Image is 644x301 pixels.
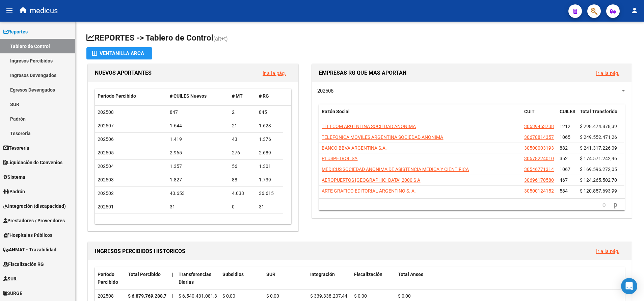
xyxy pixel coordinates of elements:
[322,167,469,172] span: MEDICUS SOCIEDAD ANONIMA DE ASISTENCIA MEDICA Y CIENTIFICA
[580,109,617,114] span: Total Transferido
[170,190,226,197] div: 40.653
[591,245,625,257] button: Ir a la pág.
[128,272,161,277] span: Total Percibido
[560,156,568,161] span: 352
[86,47,152,59] button: Ventanilla ARCA
[599,201,609,208] a: go to previous page
[179,272,211,285] span: Transferencias Diarias
[560,134,570,140] span: 1065
[220,267,264,290] datatable-header-cell: Subsidios
[3,217,65,224] span: Prestadores / Proveedores
[3,28,28,35] span: Reportes
[560,167,570,172] span: 1067
[3,275,17,282] span: SUR
[128,293,169,299] strong: $ 6.879.769.288,74
[98,93,136,99] span: Período Percibido
[611,201,620,208] a: go to next page
[577,104,624,127] datatable-header-cell: Total Transferido
[524,156,554,161] span: 30678224010
[580,156,617,161] span: $ 174.571.242,96
[580,145,617,151] span: $ 241.317.226,09
[169,267,176,290] datatable-header-cell: |
[596,248,619,254] a: Ir a la pág.
[580,124,617,129] span: $ 298.474.878,39
[310,272,335,277] span: Integración
[232,93,243,99] span: # MT
[170,135,226,143] div: 1.419
[98,136,114,142] span: 202506
[307,267,351,290] datatable-header-cell: Integración
[259,203,280,211] div: 31
[98,292,123,300] div: 202508
[98,164,114,169] span: 202504
[170,93,207,99] span: # CUILES Nuevos
[30,3,58,18] span: medicus
[98,177,114,182] span: 202503
[398,293,411,299] span: $ 0,00
[524,188,554,194] span: 30500124152
[560,124,570,129] span: 1212
[232,190,253,197] div: 4.038
[524,177,554,183] span: 30696170580
[521,104,557,127] datatable-header-cell: CUIT
[98,123,114,128] span: 202507
[98,204,114,209] span: 202501
[172,272,173,277] span: |
[125,267,169,290] datatable-header-cell: Total Percibido
[395,267,617,290] datatable-header-cell: Total Anses
[621,278,637,294] div: Open Intercom Messenger
[259,108,280,116] div: 845
[3,188,25,195] span: Padrón
[322,145,387,151] span: BANCO BBVA ARGENTINA S.A.
[560,145,568,151] span: 882
[170,176,226,184] div: 1.827
[524,124,554,129] span: 30639453738
[232,203,253,211] div: 0
[266,272,275,277] span: SUR
[95,267,125,290] datatable-header-cell: Período Percibido
[3,173,25,181] span: Sistema
[322,156,357,161] span: PLUSPETROL SA
[322,134,443,140] span: TELEFONICA MOVILES ARGENTINA SOCIEDAD ANONIMA
[264,267,307,290] datatable-header-cell: SUR
[524,134,554,140] span: 30678814357
[256,89,283,103] datatable-header-cell: # RG
[580,167,617,172] span: $ 169.596.272,05
[232,149,253,157] div: 276
[263,70,286,76] a: Ir a la pág.
[229,89,256,103] datatable-header-cell: # MT
[259,149,280,157] div: 2.689
[95,70,152,76] span: NUEVOS APORTANTES
[3,202,66,210] span: Integración (discapacidad)
[560,188,568,194] span: 584
[98,272,118,285] span: Período Percibido
[580,134,617,140] span: $ 249.552.471,26
[3,246,56,253] span: ANMAT - Trazabilidad
[319,70,406,76] span: EMPRESAS RG QUE MAS APORTAN
[222,272,244,277] span: Subsidios
[98,191,114,196] span: 202502
[259,93,269,99] span: # RG
[560,177,568,183] span: 467
[259,122,280,130] div: 1.623
[259,162,280,170] div: 1.301
[524,167,554,172] span: 30546771314
[580,188,617,194] span: $ 120.857.693,99
[398,272,423,277] span: Total Anses
[591,67,625,79] button: Ir a la pág.
[259,190,280,197] div: 36.615
[179,293,220,299] span: $ 6.540.431.081,30
[319,104,521,127] datatable-header-cell: Razón Social
[259,176,280,184] div: 1.739
[354,272,382,277] span: Fiscalización
[170,203,226,211] div: 31
[167,89,229,103] datatable-header-cell: # CUILES Nuevos
[560,109,575,114] span: CUILES
[322,109,350,114] span: Razón Social
[95,89,167,103] datatable-header-cell: Período Percibido
[3,144,29,152] span: Tesorería
[98,109,114,115] span: 202508
[524,145,554,151] span: 30500003193
[170,162,226,170] div: 1.357
[3,159,62,166] span: Liquidación de Convenios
